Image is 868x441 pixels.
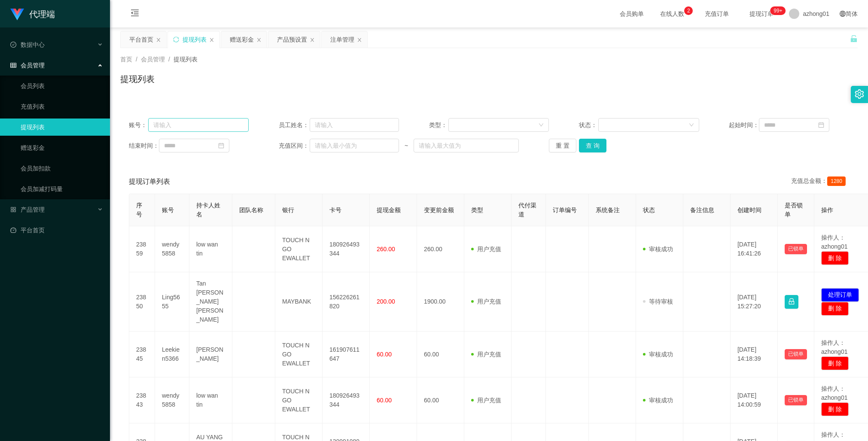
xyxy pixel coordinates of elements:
i: 图标: global [840,11,846,17]
span: 备注信息 [690,207,714,213]
td: TOUCH N GO EWALLET [275,226,323,272]
input: 请输入 [310,118,399,132]
td: 161907611647 [323,332,370,377]
p: 2 [687,6,690,15]
span: 账号 [162,207,174,213]
td: wendy5858 [155,226,189,272]
i: 图标: close [209,37,214,43]
img: logo.9652507e.png [10,9,24,21]
span: 持卡人姓名 [196,202,220,218]
span: 类型： [429,121,448,130]
span: 会员管理 [141,56,165,63]
span: 会员管理 [10,62,45,69]
span: 审核成功 [643,351,673,358]
a: 提现列表 [21,119,103,136]
span: 充值区间： [279,141,310,150]
i: 图标: calendar [818,122,824,128]
span: 在线人数 [656,11,688,17]
span: 用户充值 [471,298,501,305]
td: TOUCH N GO EWALLET [275,377,323,423]
button: 已锁单 [785,395,807,405]
i: 图标: down [689,122,694,128]
i: 图标: sync [173,36,179,43]
span: 用户充值 [471,397,501,404]
button: 重 置 [549,139,576,152]
span: 充值订单 [700,11,733,17]
span: 200.00 [377,298,395,305]
button: 查 询 [579,139,606,152]
input: 请输入 [148,118,249,132]
button: 删 除 [821,356,849,370]
div: 充值总金额： [791,176,849,187]
span: 审核成功 [643,246,673,252]
button: 图标: lock [785,295,798,309]
span: 260.00 [377,246,395,252]
td: Ling5655 [155,272,189,332]
div: 平台首页 [129,31,153,48]
span: 首页 [120,56,132,63]
i: 图标: close [310,37,315,43]
i: 图标: appstore-o [10,207,16,213]
span: 提现订单 [745,11,778,17]
span: 提现订单列表 [129,176,170,187]
a: 赠送彩金 [21,139,103,156]
i: 图标: setting [855,89,864,99]
td: low wan tin [189,226,232,272]
span: 是否锁单 [785,202,803,218]
div: 赠送彩金 [230,31,254,48]
span: 审核成功 [643,397,673,404]
td: [PERSON_NAME] [189,332,232,377]
a: 代理端 [10,10,55,17]
td: Leekien5366 [155,332,189,377]
td: 60.00 [417,332,464,377]
td: 180926493344 [323,377,370,423]
h1: 代理端 [29,0,55,28]
span: 产品管理 [10,206,45,213]
td: 156226261820 [323,272,370,332]
span: 员工姓名： [279,121,310,130]
sup: 2 [684,6,693,15]
span: 结束时间： [129,141,159,150]
i: 图标: check-circle-o [10,42,16,48]
span: 序号 [136,202,142,218]
span: 订单编号 [553,207,577,213]
td: 23859 [129,226,155,272]
span: 提现金额 [377,207,401,213]
span: / [168,56,170,63]
span: 变更前金额 [424,207,454,213]
span: 操作人：azhong01 [821,234,848,250]
div: 产品预设置 [277,31,307,48]
span: ~ [399,141,414,150]
td: [DATE] 14:18:39 [731,332,778,377]
span: 银行 [282,207,294,213]
sup: 1209 [770,6,786,15]
a: 会员加扣款 [21,160,103,177]
i: 图标: close [357,37,362,43]
span: 状态： [579,121,598,130]
span: 系统备注 [596,207,620,213]
span: 提现列表 [174,56,198,63]
span: 操作 [821,207,833,213]
td: MAYBANK [275,272,323,332]
button: 处理订单 [821,288,859,302]
span: 操作人：azhong01 [821,385,848,401]
i: 图标: unlock [850,35,858,43]
button: 已锁单 [785,244,807,254]
td: [DATE] 15:27:20 [731,272,778,332]
a: 会员列表 [21,77,103,94]
span: 起始时间： [729,121,759,130]
a: 会员加减打码量 [21,180,103,198]
input: 请输入最大值为 [414,139,519,152]
td: 260.00 [417,226,464,272]
span: 60.00 [377,397,392,404]
button: 删 除 [821,302,849,316]
td: TOUCH N GO EWALLET [275,332,323,377]
span: 等待审核 [643,298,673,305]
span: 1280 [827,176,846,186]
td: [DATE] 16:41:26 [731,226,778,272]
span: / [136,56,137,63]
td: wendy5858 [155,377,189,423]
span: 状态 [643,207,655,213]
div: 提现列表 [183,31,207,48]
span: 代付渠道 [518,202,536,218]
